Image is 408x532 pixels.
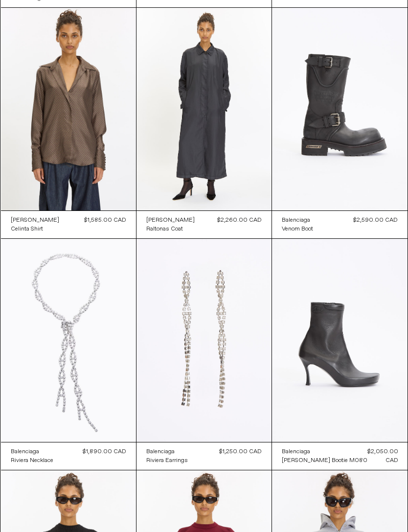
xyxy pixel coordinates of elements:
[272,239,407,442] img: Balenciaga Scholl Bootie M080 in black
[282,216,310,225] div: Balenciaga
[282,456,367,465] a: [PERSON_NAME] Bootie M080
[219,447,262,456] div: $1,250.00 CAD
[136,239,272,441] img: Balenciaga Riveria Earrings in shiny crystal/silver
[146,216,195,225] a: [PERSON_NAME]
[11,216,59,225] div: [PERSON_NAME]
[11,457,53,465] div: Riviera Necklace
[146,225,183,233] div: Raltonas Coat
[272,8,407,211] img: Balenciaga Venom Boot in black/silver
[146,216,195,225] div: [PERSON_NAME]
[282,457,367,465] div: [PERSON_NAME] Bootie M080
[11,448,39,456] div: Balenciaga
[1,8,136,210] img: Dries Van Noten Celinta Shirt in brown
[83,447,126,456] div: $1,890.00 CAD
[1,239,136,441] img: Balenciaga Riviera Necklace
[11,225,59,233] a: Celinta Shirt
[11,447,53,456] a: Balenciaga
[11,216,59,225] a: [PERSON_NAME]
[11,456,53,465] a: Riviera Necklace
[146,456,188,465] a: Riviera Earrings
[282,225,313,233] div: Venom Boot
[217,216,262,225] div: $2,260.00 CAD
[367,447,398,465] div: $2,050.00 CAD
[282,448,310,456] div: Balenciaga
[282,216,313,225] a: Balenciaga
[282,447,367,456] a: Balenciaga
[136,8,272,210] img: Dries Van Noten Raltonas Coat in dark green
[282,225,313,233] a: Venom Boot
[146,447,188,456] a: Balenciaga
[353,216,398,225] div: $2,590.00 CAD
[146,448,175,456] div: Balenciaga
[84,216,126,225] div: $1,585.00 CAD
[146,225,195,233] a: Raltonas Coat
[146,457,188,465] div: Riviera Earrings
[11,225,43,233] div: Celinta Shirt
